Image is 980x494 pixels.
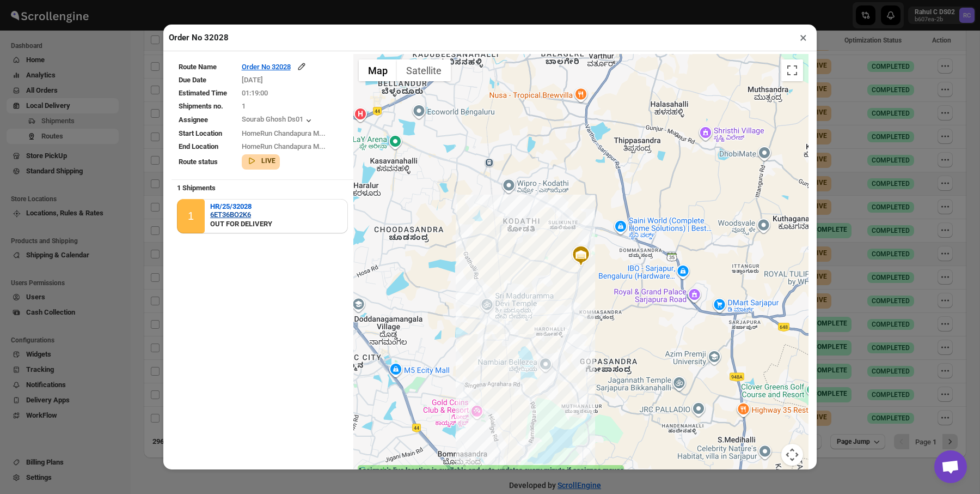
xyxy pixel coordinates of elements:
[397,59,451,81] button: Show satellite imagery
[179,63,217,71] span: Route Name
[356,465,392,479] a: Open this area in Google Maps (opens a new window)
[179,116,208,124] span: Assignee
[210,202,272,210] button: HR/25/32028
[179,76,206,84] span: Due Date
[242,141,347,152] div: HomeRun Chandapura M...
[242,61,307,72] button: Order No 32028
[795,30,811,45] button: ×
[179,102,223,110] span: Shipments no.
[188,210,194,222] div: 1
[210,219,272,230] div: OUT FOR DELIVERY
[179,129,222,137] span: Start Location
[242,115,314,126] button: Sourab Ghosh Ds01
[242,89,268,97] span: 01:19:00
[356,465,392,479] img: Google
[210,210,272,219] button: 6ET36BO2K6
[359,59,397,81] button: Show street map
[169,32,229,43] h2: Order No 32028
[210,202,252,210] b: HR/25/32028
[358,465,624,476] label: Assignee's live location is available and auto-updates every minute if assignee moves
[934,450,967,483] div: Open chat
[179,89,227,97] span: Estimated Time
[171,178,221,197] b: 1 Shipments
[781,444,803,466] button: Map camera controls
[242,102,246,110] span: 1
[242,76,263,84] span: [DATE]
[261,157,275,165] b: LIVE
[179,142,218,150] span: End Location
[242,128,347,139] div: HomeRun Chandapura M...
[781,59,803,81] button: Toggle fullscreen view
[246,155,275,166] button: LIVE
[179,158,218,166] span: Route status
